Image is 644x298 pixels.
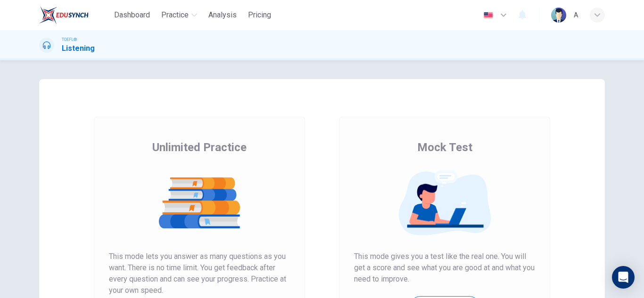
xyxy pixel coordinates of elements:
h1: Listening [62,43,95,54]
span: Analysis [208,9,237,21]
span: This mode gives you a test like the real one. You will get a score and see what you are good at a... [354,251,535,285]
span: Mock Test [417,140,472,155]
div: Open Intercom Messenger [612,266,635,289]
img: Profile picture [551,8,566,23]
span: Practice [161,9,189,21]
img: en [482,12,494,19]
span: Pricing [248,9,271,21]
button: Analysis [205,7,240,24]
img: EduSynch logo [39,6,89,24]
a: EduSynch logo [39,6,110,24]
button: Pricing [244,7,275,24]
div: A [574,9,578,21]
span: TOEFL® [62,36,77,43]
span: This mode lets you answer as many questions as you want. There is no time limit. You get feedback... [109,251,290,296]
span: Unlimited Practice [152,140,247,155]
button: Dashboard [110,7,154,24]
button: Practice [157,7,201,24]
span: Dashboard [114,9,150,21]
